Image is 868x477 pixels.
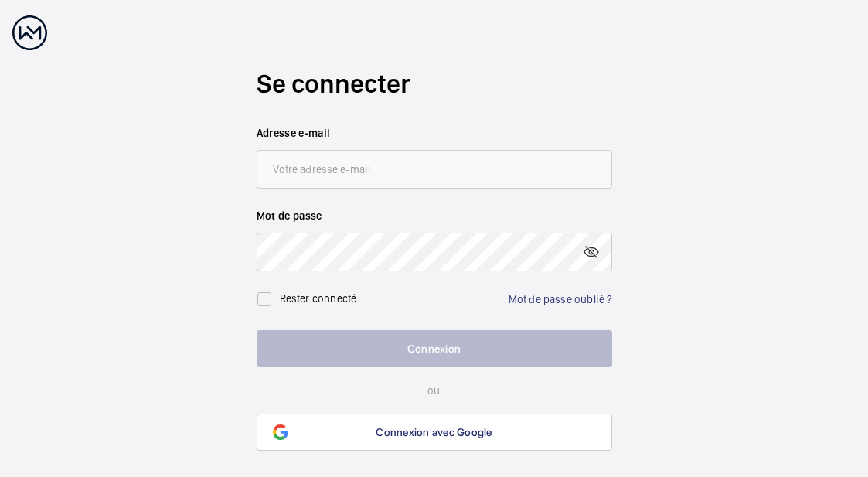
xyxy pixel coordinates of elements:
a: Mot de passe oublié ? [509,293,612,305]
input: Votre adresse e-mail [257,150,612,189]
button: Connexion [257,330,612,367]
h2: Se connecter [257,66,612,102]
label: Rester connecté [280,292,357,305]
p: ou [257,383,612,398]
span: Connexion avec Google [376,426,492,438]
label: Adresse e-mail [257,125,612,141]
label: Mot de passe [257,208,612,223]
